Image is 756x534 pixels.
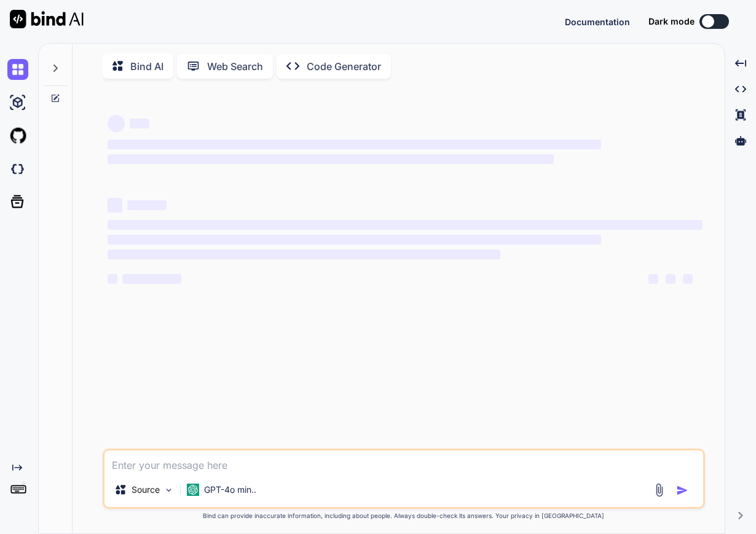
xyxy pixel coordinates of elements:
img: darkCloudIdeIcon [7,159,28,179]
span: ‌ [683,274,693,284]
span: ‌ [108,274,117,284]
span: Documentation [565,17,630,27]
p: Bind can provide inaccurate information, including about people. Always double-check its answers.... [103,511,705,520]
img: Bind AI [10,10,84,28]
span: ‌ [130,119,149,128]
img: chat [7,59,28,80]
p: Web Search [207,59,263,74]
p: Source [132,484,160,496]
img: icon [676,484,688,497]
button: Documentation [565,15,630,28]
span: ‌ [648,274,658,284]
p: Bind AI [130,59,163,74]
span: ‌ [666,274,675,284]
img: GPT-4o mini [187,484,199,496]
span: ‌ [108,139,601,149]
span: ‌ [108,220,703,230]
p: Code Generator [307,59,381,74]
img: attachment [652,483,666,497]
span: ‌ [108,235,601,245]
span: ‌ [108,154,554,164]
span: ‌ [127,200,167,210]
img: githubLight [7,125,28,146]
span: ‌ [108,198,122,213]
span: ‌ [122,274,181,284]
p: GPT-4o min.. [204,484,256,496]
span: ‌ [108,115,125,132]
span: Dark mode [648,15,695,28]
img: ai-studio [7,92,28,113]
img: Pick Models [163,485,174,495]
span: ‌ [108,249,500,259]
